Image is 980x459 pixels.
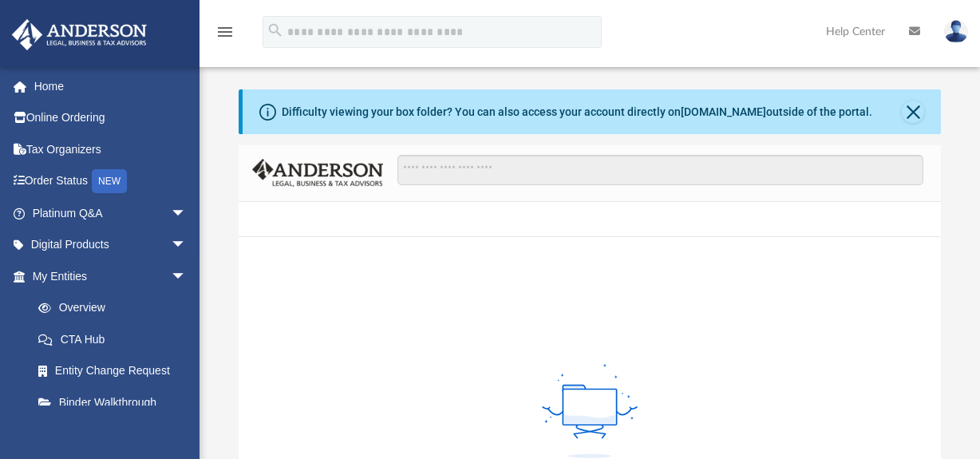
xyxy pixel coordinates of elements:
[215,30,235,42] a: menu
[11,197,211,229] a: Platinum Q&Aarrow_drop_down
[22,386,211,418] a: Binder Walkthrough
[215,22,235,42] i: menu
[397,155,924,185] input: Search files and folders
[11,133,211,165] a: Tax Organizers
[11,165,211,198] a: Order StatusNEW
[11,70,211,102] a: Home
[11,102,211,134] a: Online Ordering
[282,104,872,121] div: Difficulty viewing your box folder? You can also access your account directly on outside of the p...
[92,169,127,193] div: NEW
[11,260,211,292] a: My Entitiesarrow_drop_down
[22,323,211,355] a: CTA Hub
[171,229,203,262] span: arrow_drop_down
[902,101,924,123] button: Close
[11,229,211,261] a: Digital Productsarrow_drop_down
[22,355,211,387] a: Entity Change Request
[171,197,203,230] span: arrow_drop_down
[681,105,766,118] a: [DOMAIN_NAME]
[171,260,203,293] span: arrow_drop_down
[7,19,152,50] img: Anderson Advisors Platinum Portal
[944,20,968,43] img: User Pic
[22,292,211,324] a: Overview
[267,22,284,39] i: search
